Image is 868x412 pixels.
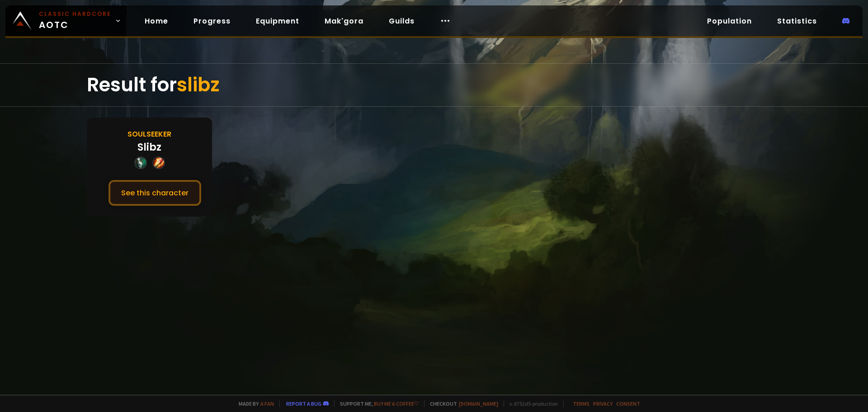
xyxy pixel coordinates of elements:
[573,400,590,407] a: Terms
[504,400,558,407] span: v. d752d5 - production
[317,12,371,30] a: Mak'gora
[459,400,498,407] a: [DOMAIN_NAME]
[87,64,781,106] div: Result for
[39,10,111,18] small: Classic Hardcore
[593,400,613,407] a: Privacy
[249,12,307,30] a: Equipment
[137,12,175,30] a: Home
[260,400,274,407] a: a fan
[382,12,422,30] a: Guilds
[177,71,220,98] span: slibz
[233,400,274,407] span: Made by
[186,12,238,30] a: Progress
[616,400,640,407] a: Consent
[334,400,419,407] span: Support me,
[39,10,111,32] span: AOTC
[137,140,161,155] div: Slibz
[424,400,498,407] span: Checkout
[5,5,127,36] a: Classic HardcoreAOTC
[374,400,419,407] a: Buy me a coffee
[108,180,201,206] button: See this character
[770,12,824,30] a: Statistics
[700,12,759,30] a: Population
[286,400,321,407] a: Report a bug
[127,128,171,140] div: Soulseeker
